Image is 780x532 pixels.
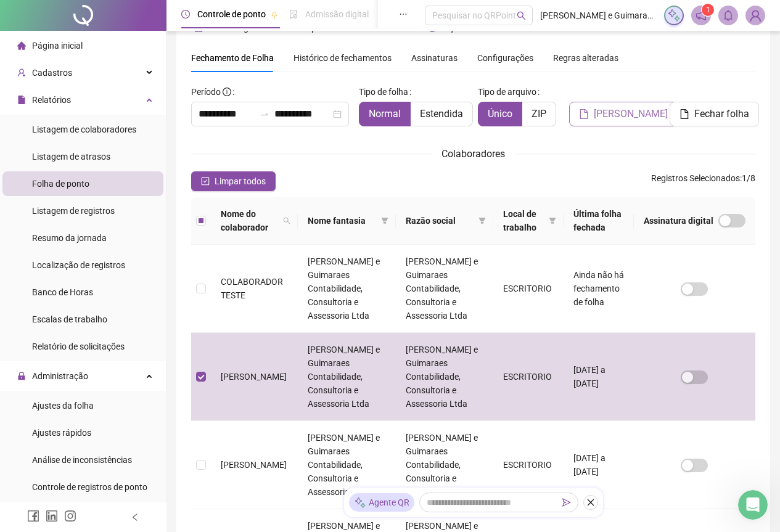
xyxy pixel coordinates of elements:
[32,401,94,411] span: Ajustes da folha
[396,421,493,509] td: [PERSON_NAME] e Guimaraes Contabilidade, Consultoria e Assessoria Ltda
[420,108,463,120] span: Estendida
[17,41,26,50] span: home
[64,510,76,522] span: instagram
[569,102,678,126] button: [PERSON_NAME]
[32,314,107,324] span: Escalas de trabalho
[289,10,298,18] span: file-done
[702,4,714,16] sup: 1
[17,68,26,77] span: user-add
[32,152,110,162] span: Listagem de atrasos
[221,207,278,234] span: Nome do colaborador
[354,496,366,509] img: sparkle-icon.fc2bf0ac1784a2077858766a79e2daf3.svg
[215,174,266,188] span: Limpar todos
[305,9,369,19] span: Admissão digital
[723,10,734,21] span: bell
[201,177,210,186] span: check-square
[32,68,72,78] span: Cadastros
[579,109,589,119] span: file
[271,11,278,18] span: pushpin
[746,6,765,25] img: 94167
[679,109,689,119] span: file
[549,217,556,224] span: filter
[694,107,749,121] span: Fechar folha
[298,421,395,509] td: [PERSON_NAME] e Guimaraes Contabilidade, Consultoria e Assessoria Ltda
[221,372,287,382] span: [PERSON_NAME]
[197,9,266,19] span: Controle de ponto
[27,510,39,522] span: facebook
[221,460,287,470] span: [PERSON_NAME]
[32,455,132,465] span: Análise de inconsistências
[32,428,91,438] span: Ajustes rápidos
[32,371,88,381] span: Administração
[696,10,707,21] span: notification
[477,54,533,62] span: Configurações
[32,125,136,134] span: Listagem de colaboradores
[738,490,768,520] iframe: Intercom live chat
[32,260,125,270] span: Localização de registros
[32,95,71,105] span: Relatórios
[32,41,83,51] span: Página inicial
[553,54,618,62] span: Regras alteradas
[651,171,755,191] span: : 1 / 8
[46,510,58,522] span: linkedin
[478,217,486,224] span: filter
[706,6,710,14] span: 1
[493,333,564,421] td: ESCRITORIO
[32,482,147,492] span: Controle de registros de ponto
[644,214,713,227] span: Assinatura digital
[517,11,526,20] span: search
[223,88,231,96] span: info-circle
[32,342,125,351] span: Relatório de solicitações
[488,108,512,120] span: Único
[260,109,269,119] span: to
[586,498,595,507] span: close
[191,53,274,63] span: Fechamento de Folha
[281,205,293,237] span: search
[191,171,276,191] button: Limpar todos
[546,205,559,237] span: filter
[396,245,493,333] td: [PERSON_NAME] e Guimaraes Contabilidade, Consultoria e Assessoria Ltda
[379,211,391,230] span: filter
[381,217,388,224] span: filter
[32,179,89,189] span: Folha de ponto
[667,9,681,22] img: sparkle-icon.fc2bf0ac1784a2077858766a79e2daf3.svg
[564,421,634,509] td: [DATE] a [DATE]
[221,277,283,300] span: COLABORADOR TESTE
[573,270,624,307] span: Ainda não há fechamento de folha
[399,10,408,18] span: ellipsis
[564,333,634,421] td: [DATE] a [DATE]
[294,53,392,63] span: Histórico de fechamentos
[32,206,115,216] span: Listagem de registros
[396,333,493,421] td: [PERSON_NAME] e Guimaraes Contabilidade, Consultoria e Assessoria Ltda
[503,207,544,234] span: Local de trabalho
[283,217,290,224] span: search
[493,245,564,333] td: ESCRITORIO
[298,333,395,421] td: [PERSON_NAME] e Guimaraes Contabilidade, Consultoria e Assessoria Ltda
[32,287,93,297] span: Banco de Horas
[17,96,26,104] span: file
[308,214,376,227] span: Nome fantasia
[406,214,474,227] span: Razão social
[562,498,571,507] span: send
[540,9,657,22] span: [PERSON_NAME] e Guimaraes Contabilidade, Consultoria e Assessoria Ltda
[493,421,564,509] td: ESCRITORIO
[594,107,668,121] span: [PERSON_NAME]
[411,54,458,62] span: Assinaturas
[532,108,546,120] span: ZIP
[298,245,395,333] td: [PERSON_NAME] e Guimaraes Contabilidade, Consultoria e Assessoria Ltda
[349,493,414,512] div: Agente QR
[670,102,759,126] button: Fechar folha
[476,211,488,230] span: filter
[181,10,190,18] span: clock-circle
[359,85,408,99] span: Tipo de folha
[32,233,107,243] span: Resumo da jornada
[651,173,740,183] span: Registros Selecionados
[478,85,536,99] span: Tipo de arquivo
[260,109,269,119] span: swap-right
[369,108,401,120] span: Normal
[191,87,221,97] span: Período
[564,197,634,245] th: Última folha fechada
[131,513,139,522] span: left
[17,372,26,380] span: lock
[441,148,505,160] span: Colaboradores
